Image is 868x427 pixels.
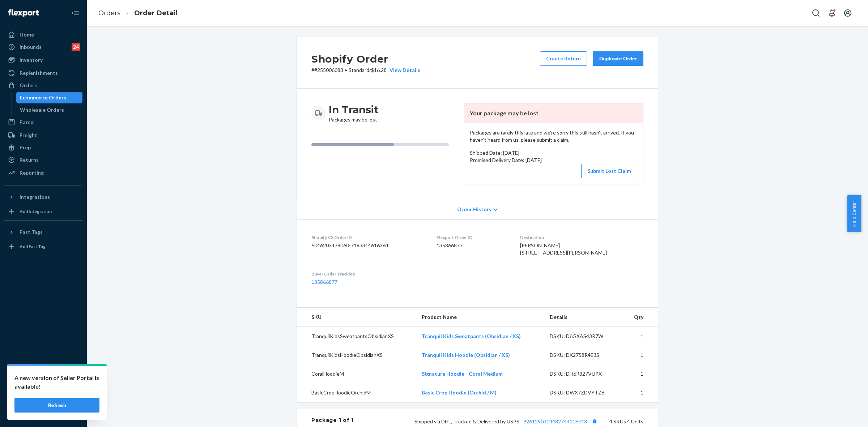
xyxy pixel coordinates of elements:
a: Order Detail [134,9,177,17]
img: Flexport logo [8,9,39,17]
ol: breadcrumbs [93,3,183,24]
span: Shipped via DHL, Tracked & Delivered by USPS [414,418,599,424]
a: Reporting [4,167,82,179]
button: Submit Lost Claim [581,164,637,178]
a: Inbounds24 [4,41,82,53]
a: 9261290304432744106043 [523,418,587,424]
span: • [345,67,347,73]
a: Talk to Support [4,382,82,394]
button: Close Navigation [68,6,82,20]
p: Promised Delivery Date: [DATE] [470,157,637,164]
td: CoralHoodieM [297,364,416,383]
dt: Flexport Order ID [437,234,509,240]
div: Parcel [20,119,35,126]
div: Inventory [20,56,43,64]
div: Duplicate Order [599,55,637,62]
a: Tranquil Kids Sweatpants (Obsidian / XS) [422,333,521,339]
td: BasicCropHoodieOrchidM [297,383,416,402]
div: 24 [72,43,80,51]
a: Basic Crop Hoodie (Orchid / M) [422,389,497,396]
div: DSKU: DX27S8R4E3S [550,351,618,359]
div: 4 SKUs 4 Units [354,417,643,426]
th: Qty [624,308,658,327]
button: Create Return [540,51,587,66]
div: DSKU: D6GXAS43R7W [550,333,618,340]
dd: 6046203478060-7183314616364 [311,242,425,249]
span: Order History [457,206,492,213]
a: Help Center [4,394,82,406]
a: Add Fast Tag [4,241,82,252]
dt: Buyer Order Tracking [311,271,425,277]
span: [PERSON_NAME] [STREET_ADDRESS][PERSON_NAME] [520,242,607,256]
div: Returns [20,156,39,163]
th: Details [544,308,624,327]
h2: Shopify Order [311,51,420,67]
th: Product Name [416,308,544,327]
dt: Shopify V3 Order ID [311,234,425,240]
button: Open Search Box [809,6,823,20]
td: TranquilKidsHoodieObsidianXS [297,346,416,364]
div: DSKU: DH6R327VUPX [550,370,618,377]
h3: In Transit [329,103,379,116]
a: Add Integration [4,206,82,217]
div: DSKU: DWX7ZDVYTZ6 [550,389,618,396]
div: Wholesale Orders [20,106,64,114]
div: Add Fast Tag [20,243,46,249]
div: Integrations [20,193,50,201]
button: Give Feedback [4,407,82,418]
button: Integrations [4,191,82,203]
p: Packages are rarely this late and we're sorry this still hasn't arrived. If you haven't heard fro... [470,129,637,144]
button: Help Center [847,195,861,232]
div: Fast Tags [20,229,43,236]
a: Prep [4,142,82,153]
td: 1 [624,383,658,402]
div: Prep [20,144,31,151]
a: 135866877 [311,279,337,285]
a: Replenishments [4,67,82,79]
button: Refresh [14,398,99,413]
button: View Details [387,67,420,74]
div: Packages may be lost [329,103,379,123]
div: Package 1 of 1 [311,417,354,426]
a: Settings [4,370,82,381]
div: Freight [20,132,37,139]
button: Open account menu [841,6,855,20]
a: Parcel [4,116,82,128]
a: Freight [4,129,82,141]
a: Returns [4,154,82,166]
header: Your package may be lost [464,103,643,123]
dt: Destination [520,234,643,240]
p: A new version of Seller Portal is available! [14,373,99,391]
a: Orders [98,9,120,17]
p: # #255006083 / $16.28 [311,67,420,74]
div: Reporting [20,169,44,176]
td: 1 [624,364,658,383]
a: Tranquil Kids Hoodie (Obsidian / XS) [422,352,510,358]
a: Inventory [4,54,82,66]
th: SKU [297,308,416,327]
a: Wholesale Orders [16,104,83,116]
a: Orders [4,80,82,91]
button: Copy tracking number [590,417,599,426]
button: Open notifications [825,6,839,20]
td: 1 [624,327,658,346]
div: Home [20,31,34,38]
td: 1 [624,346,658,364]
td: TranquilKidsSweatpantsObsidianXS [297,327,416,346]
a: Ecommerce Orders [16,92,83,103]
button: Duplicate Order [593,51,643,66]
p: Shipped Date: [DATE] [470,149,637,157]
dd: 135866877 [437,242,509,249]
div: Replenishments [20,69,58,77]
a: Home [4,29,82,40]
div: Inbounds [20,43,42,51]
div: Ecommerce Orders [20,94,66,101]
div: Orders [20,82,37,89]
button: Fast Tags [4,226,82,238]
span: Standard [349,67,369,73]
a: Signature Hoodie - Coral Medium [422,371,503,377]
div: Add Integration [20,208,52,214]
